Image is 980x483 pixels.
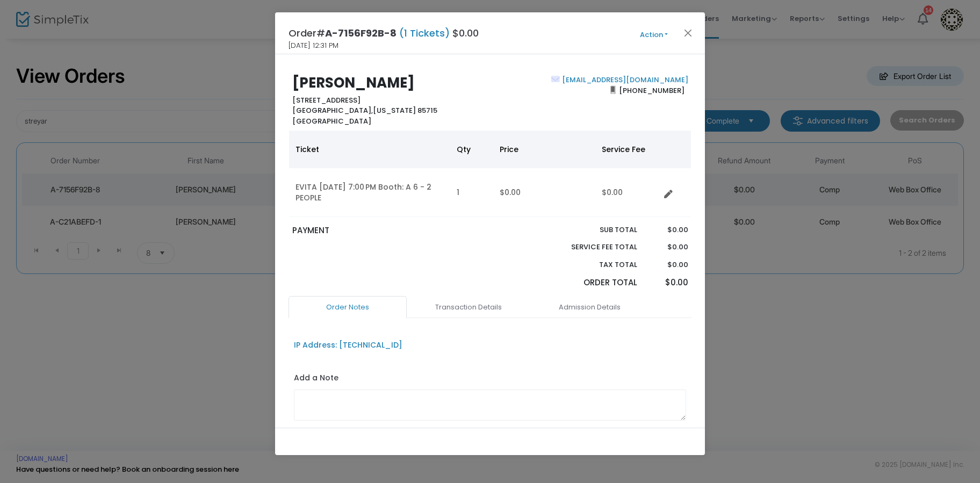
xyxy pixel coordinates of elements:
[289,131,691,217] div: Data table
[530,296,648,319] a: Admission Details
[622,29,686,41] button: Action
[289,131,450,168] th: Ticket
[493,168,595,217] td: $0.00
[450,168,493,217] td: 1
[292,73,415,92] b: [PERSON_NAME]
[292,105,373,116] span: [GEOGRAPHIC_DATA],
[647,277,688,289] p: $0.00
[595,168,660,217] td: $0.00
[294,340,402,351] div: IP Address: [TECHNICAL_ID]
[546,242,637,253] p: Service Fee Total
[294,372,338,386] label: Add a Note
[595,131,660,168] th: Service Fee
[546,225,637,235] p: Sub total
[289,40,338,51] span: [DATE] 12:31 PM
[289,296,407,319] a: Order Notes
[409,296,528,319] a: Transaction Details
[647,259,688,270] p: $0.00
[289,168,450,217] td: EVITA [DATE] 7:00 PM Booth: A 6 - 2 PEOPLE
[289,26,479,40] h4: Order# $0.00
[546,277,637,289] p: Order Total
[546,259,637,270] p: Tax Total
[681,26,695,40] button: Close
[397,26,452,40] span: (1 Tickets)
[292,225,485,237] p: PAYMENT
[647,225,688,235] p: $0.00
[493,131,595,168] th: Price
[647,242,688,253] p: $0.00
[560,75,688,85] a: [EMAIL_ADDRESS][DOMAIN_NAME]
[450,131,493,168] th: Qty
[325,26,397,40] span: A-7156F92B-8
[616,82,688,99] span: [PHONE_NUMBER]
[292,95,437,126] b: [STREET_ADDRESS] [US_STATE] 85715 [GEOGRAPHIC_DATA]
